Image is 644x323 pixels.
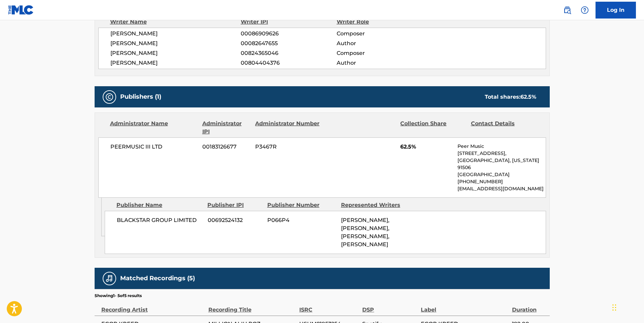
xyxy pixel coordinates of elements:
span: [PERSON_NAME] [110,30,241,38]
img: Publishers [105,93,113,101]
div: DSP [362,299,417,314]
img: help [581,6,589,14]
span: Author [337,39,424,47]
div: Administrator Number [255,120,320,136]
div: Publisher Number [267,201,336,209]
img: Matched Recordings [105,274,113,283]
span: [PERSON_NAME] [110,39,241,47]
img: search [563,6,571,14]
span: 00692524132 [208,216,262,224]
div: Writer IPI [241,18,337,26]
span: 00086909626 [241,30,336,38]
span: P066P4 [267,216,336,224]
h5: Publishers (1) [120,93,161,101]
div: Represented Writers [341,201,410,209]
div: Collection Share [400,120,466,136]
span: 62.5 % [520,94,536,100]
span: [PERSON_NAME] [110,49,241,57]
div: Administrator Name [110,120,197,136]
div: Duration [512,299,546,314]
div: Publisher Name [116,201,202,209]
div: Recording Artist [101,299,205,314]
span: BLACKSTAR GROUP LIMITED [117,216,203,224]
p: [PHONE_NUMBER] [457,178,545,185]
div: Total shares: [485,93,536,101]
div: Administrator IPI [202,120,250,136]
a: Public Search [561,3,574,17]
div: Publisher IPI [207,201,262,209]
div: Label [421,299,508,314]
span: [PERSON_NAME], [PERSON_NAME], [PERSON_NAME], [PERSON_NAME] [341,217,389,248]
div: Help [578,3,591,17]
span: PEERMUSIC III LTD [110,143,198,151]
span: [PERSON_NAME] [110,59,241,67]
span: 00183126677 [202,143,250,151]
img: MLC Logo [8,5,34,15]
div: Writer Name [110,18,241,26]
p: Showing 1 - 5 of 5 results [95,293,142,299]
span: 00082647655 [241,39,336,47]
span: Composer [337,30,424,38]
span: 62.5% [400,143,452,151]
div: Contact Details [471,120,536,136]
div: Drag [612,297,616,318]
p: [GEOGRAPHIC_DATA], [US_STATE] 91506 [457,157,545,171]
span: Author [337,59,424,67]
div: ISRC [299,299,359,314]
iframe: Chat Widget [610,291,644,323]
div: Writer Role [337,18,424,26]
h5: Matched Recordings (5) [120,274,195,282]
span: P3467R [255,143,320,151]
p: [GEOGRAPHIC_DATA] [457,171,545,178]
p: Peer Music [457,143,545,150]
a: Log In [596,2,636,19]
span: Composer [337,49,424,57]
p: [STREET_ADDRESS], [457,150,545,157]
p: [EMAIL_ADDRESS][DOMAIN_NAME] [457,185,545,192]
div: Recording Title [208,299,296,314]
span: 00804404376 [241,59,336,67]
span: 00824365046 [241,49,336,57]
